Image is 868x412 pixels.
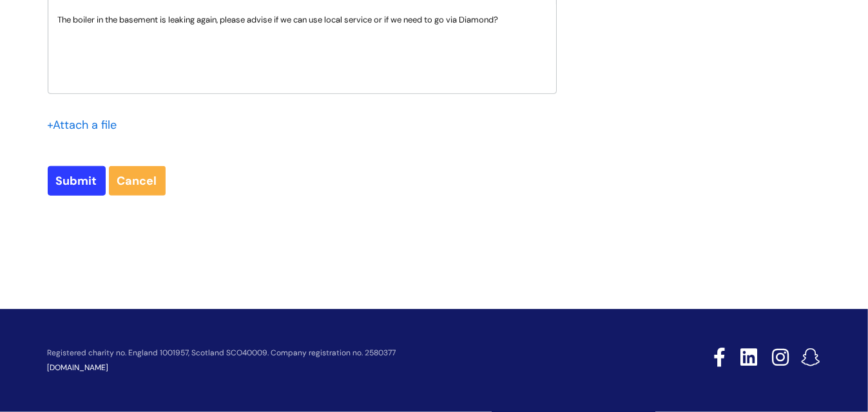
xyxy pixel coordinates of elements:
p: Registered charity no. England 1001957, Scotland SCO40009. Company registration no. 2580377 [48,349,622,357]
p: The boiler in the basement is leaking again, please advise if we can use local service or if we n... [58,14,546,26]
input: Submit [48,166,106,196]
a: Cancel [109,166,166,196]
div: Attach a file [48,115,125,135]
a: [DOMAIN_NAME] [48,362,109,373]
